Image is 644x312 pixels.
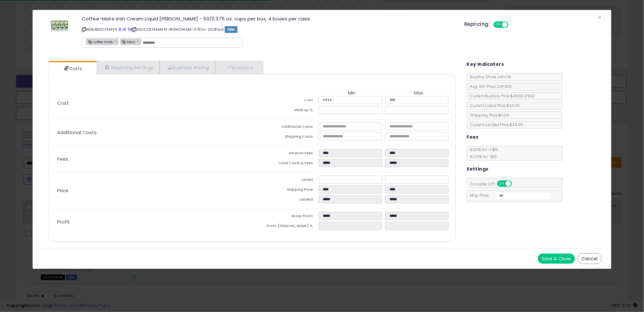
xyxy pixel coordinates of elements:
span: FBM [225,26,238,33]
a: BuyBox page [118,27,122,32]
h5: Fees [467,133,479,141]
span: ON [495,22,503,27]
a: Analytics [216,61,263,74]
span: ( FBA ) [525,93,535,99]
td: Additional Costs [252,123,319,133]
th: Min [319,90,385,96]
p: Additional Costs [52,130,252,135]
td: Mark up % [252,106,319,116]
a: × [114,38,118,44]
span: kleos [120,39,136,44]
span: Current Listed Price: $44.95 [467,103,520,108]
p: ASIN: B00CF5EFFE | SKU: COFFEEMATE-IRISHCREAM-.375Oz-200Pack [82,24,455,34]
span: × [598,13,602,22]
span: Shipping Price: $0.00 [467,112,510,118]
span: Consider CPT: [467,181,520,187]
td: Listed [252,176,319,186]
a: Business Pricing [160,61,216,74]
span: coffee mate [86,39,113,44]
th: Max [385,90,452,96]
button: Save & Close [538,254,575,264]
button: Cancel [578,253,602,264]
p: Price [52,188,252,193]
p: Profit [52,219,252,224]
img: 51YsmtIA23S._SL60_.jpg [50,16,69,35]
h5: Repricing: [464,22,490,27]
span: Current Landed Price: $44.95 [467,122,523,127]
span: OFF [511,181,521,186]
span: $48.83 [511,93,535,99]
p: Fees [52,156,252,162]
span: ON [498,181,506,186]
a: All offer listings [123,27,126,32]
td: Total Costs & Fees [252,159,319,169]
span: OFF [508,22,518,27]
h5: Key Indicators [467,60,504,68]
a: Repricing Settings [97,61,160,74]
td: Landed [252,195,319,205]
span: Avg. Win Price 24h: N/A [467,84,512,89]
p: Cost [52,101,252,106]
h3: Coffee-Mate Irish Cream Liquid [PERSON_NAME] - 50/0.375 oz. cups per box, 4 boxes per case [82,16,455,21]
a: × [137,38,141,44]
span: Map Price: [467,193,552,198]
td: Gross Profit [252,212,319,222]
span: 15.00 % for > $15 [467,154,497,159]
span: 8.00 % for <= $15 [467,147,499,159]
span: Current Buybox Price: [467,93,535,99]
td: Profit [PERSON_NAME] % [252,222,319,232]
a: Your listing only [127,27,131,32]
a: Costs [49,62,96,75]
td: Cost [252,96,319,106]
td: Shipping Costs [252,133,319,142]
h5: Settings [467,165,489,173]
td: Shipping Price [252,186,319,195]
span: BuyBox Share 24h: 0% [467,74,511,80]
td: Amazon Fees [252,149,319,159]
